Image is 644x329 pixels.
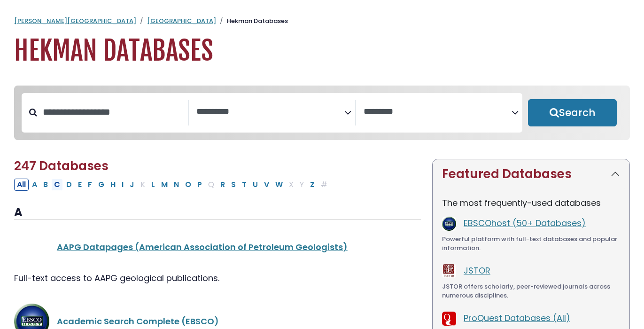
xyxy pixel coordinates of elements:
[250,179,261,191] button: Filter Results U
[464,265,490,276] a: JSTOR
[127,179,137,191] button: Filter Results J
[14,16,136,25] a: [PERSON_NAME][GEOGRAPHIC_DATA]
[464,312,570,324] a: ProQuest Databases (All)
[464,217,586,229] a: EBSCOhost (50+ Databases)
[57,241,348,253] a: AAPG Datapages (American Association of Petroleum Geologists)
[528,99,617,126] button: Submit for Search Results
[40,179,51,191] button: Filter Results B
[63,179,75,191] button: Filter Results D
[442,235,620,253] div: Powerful platform with full-text databases and popular information.
[442,282,620,300] div: JSTOR offers scholarly, peer-reviewed journals across numerous disciplines.
[14,157,109,174] span: 247 Databases
[37,104,188,120] input: Search database by title or keyword
[147,16,216,25] a: [GEOGRAPHIC_DATA]
[14,179,29,191] button: All
[158,179,171,191] button: Filter Results M
[194,179,205,191] button: Filter Results P
[228,179,239,191] button: Filter Results S
[216,16,288,26] li: Hekman Databases
[108,179,118,191] button: Filter Results H
[14,35,630,67] h1: Hekman Databases
[171,179,182,191] button: Filter Results N
[14,272,421,284] div: Full-text access to AAPG geological publications.
[57,315,219,327] a: Academic Search Complete (EBSCO)
[14,86,630,140] nav: Search filters
[272,179,286,191] button: Filter Results W
[217,179,228,191] button: Filter Results R
[364,107,512,117] textarea: Search
[148,179,158,191] button: Filter Results L
[239,179,249,191] button: Filter Results T
[14,178,331,190] div: Alpha-list to filter by first letter of database name
[261,179,272,191] button: Filter Results V
[307,179,318,191] button: Filter Results Z
[85,179,95,191] button: Filter Results F
[95,179,107,191] button: Filter Results G
[442,196,620,209] p: The most frequently-used databases
[75,179,85,191] button: Filter Results E
[196,107,344,117] textarea: Search
[433,159,629,189] button: Featured Databases
[51,179,63,191] button: Filter Results C
[14,16,630,26] nav: breadcrumb
[119,179,126,191] button: Filter Results I
[29,179,40,191] button: Filter Results A
[14,206,421,220] h3: A
[182,179,194,191] button: Filter Results O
